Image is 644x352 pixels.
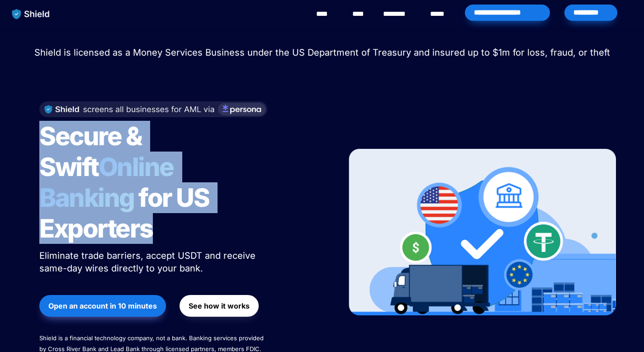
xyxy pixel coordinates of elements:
span: for US Exporters [39,182,213,244]
strong: Open an account in 10 minutes [48,301,157,310]
button: Open an account in 10 minutes [39,295,166,317]
a: Open an account in 10 minutes [39,290,166,321]
span: Online Banking [39,152,183,213]
img: website logo [8,5,54,24]
button: See how it works [180,295,259,317]
span: Eliminate trade barriers, accept USDT and receive same-day wires directly to your bank. [39,250,258,274]
span: Secure & Swift [39,121,146,182]
strong: See how it works [189,301,250,310]
a: See how it works [180,290,259,321]
span: Shield is licensed as a Money Services Business under the US Department of Treasury and insured u... [34,47,610,58]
